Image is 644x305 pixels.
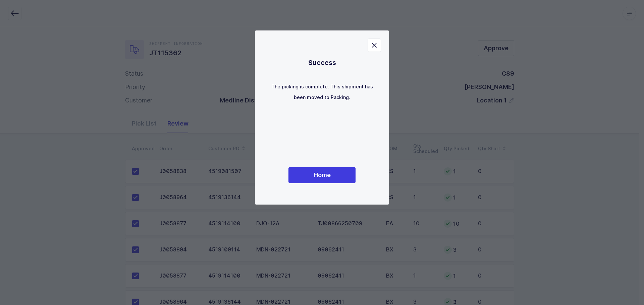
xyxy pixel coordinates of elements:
p: The picking is complete. This shipment has been moved to Packing. [268,81,376,103]
button: Close [368,39,381,52]
div: dialog [255,30,389,205]
h1: Success [268,57,376,68]
button: Home [288,167,356,183]
span: Home [314,171,331,179]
